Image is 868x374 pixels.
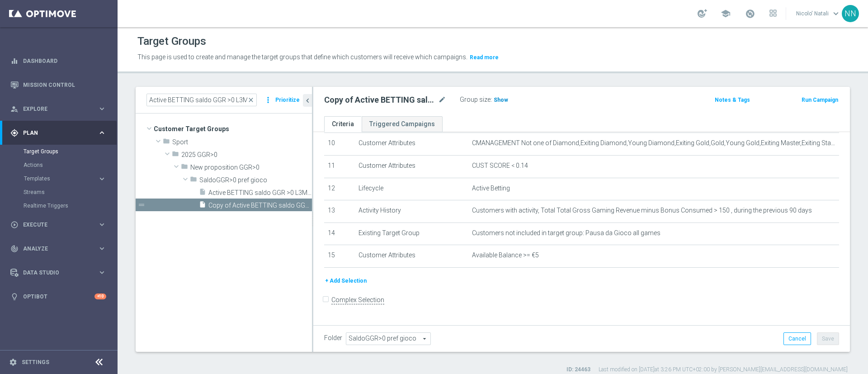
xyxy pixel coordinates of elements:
[24,161,94,169] a: Actions
[10,129,19,137] i: gps_fixed
[172,138,312,146] span: Sport
[362,116,443,132] a: Triggered Campaigns
[98,104,106,113] i: keyboard_arrow_right
[355,200,468,223] td: Activity History
[23,130,98,136] span: Plan
[23,270,98,275] span: Data Studio
[172,150,179,161] i: folder
[10,73,106,97] div: Mission Control
[10,245,107,252] button: track_changes Analyze keyboard_arrow_right
[24,175,107,182] div: Templates keyboard_arrow_right
[324,223,355,245] td: 14
[264,94,273,106] i: more_vert
[10,245,19,253] i: track_changes
[98,175,106,183] i: keyboard_arrow_right
[324,178,355,200] td: 12
[324,276,368,286] button: + Add Selection
[801,95,839,105] button: Run Campaign
[163,137,170,148] i: folder
[10,269,107,276] button: Data Studio keyboard_arrow_right
[331,296,384,304] label: Complex Selection
[355,155,468,178] td: Customer Attributes
[355,245,468,268] td: Customer Attributes
[472,229,660,237] span: Customers not included in target group: Pausa da Gioco all games
[10,57,19,65] i: equalizer
[472,162,528,170] span: CUST SCORE < 0.14
[199,176,312,184] span: SaldoGGR&gt;0 pref gioco
[303,94,312,107] button: chevron_left
[10,129,107,137] button: gps_fixed Plan keyboard_arrow_right
[190,164,312,171] span: New proposition GGR&gt;0
[190,175,197,186] i: folder
[199,201,206,211] i: insert_drive_file
[10,269,98,277] div: Data Studio
[24,158,117,172] div: Actions
[566,366,590,374] label: ID: 24463
[10,57,107,65] button: equalizer Dashboard
[472,207,812,214] span: Customers with activity, Total Total Gross Gaming Revenue minus Bonus Consumed > 150 , during the...
[494,97,508,103] span: Show
[24,176,98,181] div: Templates
[10,105,107,113] button: person_search Explore keyboard_arrow_right
[137,53,467,61] span: This page is used to create and manage the target groups that define which customers will receive...
[274,94,301,106] button: Prioritize
[98,220,106,229] i: keyboard_arrow_right
[10,284,106,308] div: Optibot
[181,163,188,173] i: folder
[355,178,468,200] td: Lifecycle
[599,366,848,374] label: Last modified on [DATE] at 3:26 PM UTC+02:00 by [PERSON_NAME][EMAIL_ADDRESS][DOMAIN_NAME]
[208,189,312,197] span: Active BETTING saldo GGR &gt;0 L3M TOP
[817,332,839,345] button: Save
[783,332,811,345] button: Cancel
[181,151,312,159] span: 2025 GGR&gt;0
[94,294,106,299] div: +10
[98,244,106,253] i: keyboard_arrow_right
[355,133,468,156] td: Customer Attributes
[469,52,500,62] button: Read more
[10,293,19,301] i: lightbulb
[24,148,94,155] a: Target Groups
[146,94,257,106] input: Quick find group or folder
[10,105,98,113] div: Explore
[23,73,106,97] a: Mission Control
[472,185,510,192] span: Active Betting
[324,116,362,132] a: Criteria
[23,284,94,308] a: Optibot
[208,202,312,209] span: Copy of Active BETTING saldo GGR &gt;0 L3M TOP
[23,49,106,73] a: Dashboard
[324,200,355,223] td: 13
[24,176,89,181] span: Templates
[24,199,117,213] div: Realtime Triggers
[22,360,49,365] a: Settings
[98,128,106,137] i: keyboard_arrow_right
[137,35,206,48] h1: Target Groups
[10,245,98,253] div: Analyze
[303,96,312,105] i: chevron_left
[472,251,539,259] span: Available Balance >= €5
[23,222,98,227] span: Execute
[324,155,355,178] td: 11
[714,95,751,105] button: Notes & Tags
[10,105,19,113] i: person_search
[10,221,107,228] button: play_circle_outline Execute keyboard_arrow_right
[247,96,255,104] span: close
[10,81,107,89] button: Mission Control
[355,223,468,245] td: Existing Target Group
[9,358,17,366] i: settings
[24,185,117,199] div: Streams
[491,96,492,104] label: :
[10,293,107,300] div: lightbulb Optibot +10
[24,172,117,185] div: Templates
[324,133,355,156] td: 10
[23,106,98,112] span: Explore
[98,268,106,277] i: keyboard_arrow_right
[10,49,106,73] div: Dashboard
[324,245,355,268] td: 15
